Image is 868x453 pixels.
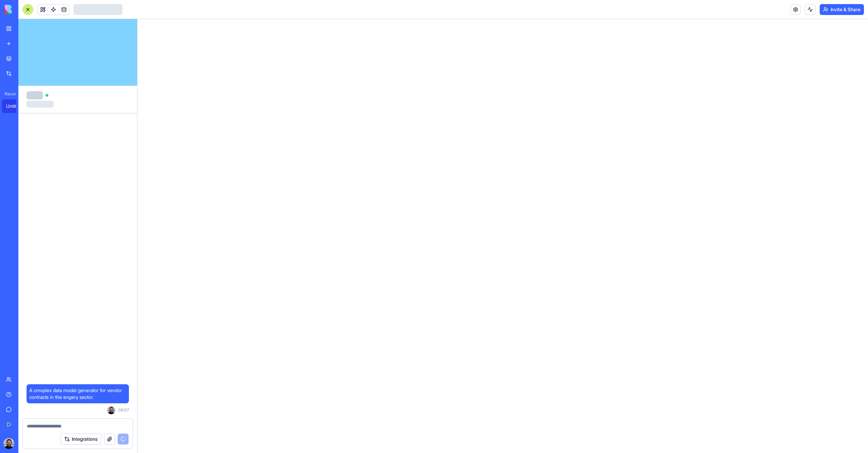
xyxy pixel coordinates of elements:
img: logo [5,5,47,14]
span: A cmoplex data model generator for vendor contracts in the engery sector. [29,387,126,401]
img: ACg8ocLItmNGMg3iO6NXpyovchiKTv5uFHSZsUBBqCyoHBGMSpFUhjndWQ=s96-c [107,406,115,414]
span: 08:07 [118,407,129,413]
a: Untitled App [2,99,29,113]
div: Untitled App [6,103,25,110]
img: ACg8ocLItmNGMg3iO6NXpyovchiKTv5uFHSZsUBBqCyoHBGMSpFUhjndWQ=s96-c [3,438,14,449]
button: Invite & Share [820,4,864,15]
span: Recent [2,91,16,97]
button: Integrations [61,434,101,444]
